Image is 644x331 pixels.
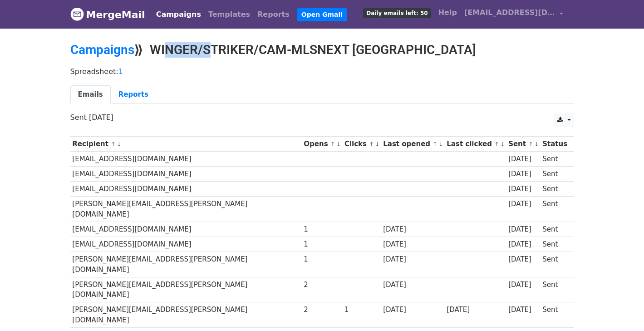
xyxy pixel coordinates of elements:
[383,280,442,290] div: [DATE]
[70,302,302,328] td: [PERSON_NAME][EMAIL_ADDRESS][PERSON_NAME][DOMAIN_NAME]
[508,169,538,179] div: [DATE]
[540,167,569,182] td: Sent
[70,167,302,182] td: [EMAIL_ADDRESS][DOMAIN_NAME]
[118,67,123,76] a: 1
[363,8,431,18] span: Daily emails left: 50
[447,305,504,315] div: [DATE]
[330,141,335,148] a: ↑
[461,4,567,25] a: [EMAIL_ADDRESS][DOMAIN_NAME]
[304,254,340,265] div: 1
[540,137,569,152] th: Status
[383,239,442,250] div: [DATE]
[111,141,116,148] a: ↑
[369,141,374,148] a: ↑
[359,4,434,22] a: Daily emails left: 50
[70,252,302,277] td: [PERSON_NAME][EMAIL_ADDRESS][PERSON_NAME][DOMAIN_NAME]
[508,239,538,250] div: [DATE]
[445,137,506,152] th: Last clicked
[435,4,461,22] a: Help
[540,152,569,167] td: Sent
[304,224,340,235] div: 1
[342,137,381,152] th: Clicks
[494,141,499,148] a: ↑
[205,5,254,24] a: Templates
[540,302,569,328] td: Sent
[438,141,443,148] a: ↓
[508,154,538,164] div: [DATE]
[508,305,538,315] div: [DATE]
[70,152,302,167] td: [EMAIL_ADDRESS][DOMAIN_NAME]
[508,184,538,194] div: [DATE]
[70,277,302,302] td: [PERSON_NAME][EMAIL_ADDRESS][PERSON_NAME][DOMAIN_NAME]
[381,137,444,152] th: Last opened
[111,85,156,104] a: Reports
[70,67,574,76] p: Spreadsheet:
[254,5,293,24] a: Reports
[540,222,569,237] td: Sent
[70,113,574,122] p: Sent [DATE]
[70,5,145,24] a: MergeMail
[508,280,538,290] div: [DATE]
[508,224,538,235] div: [DATE]
[70,137,302,152] th: Recipient
[70,197,302,222] td: [PERSON_NAME][EMAIL_ADDRESS][PERSON_NAME][DOMAIN_NAME]
[304,305,340,315] div: 2
[152,5,205,24] a: Campaigns
[70,42,134,57] a: Campaigns
[383,224,442,235] div: [DATE]
[433,141,438,148] a: ↑
[70,7,84,21] img: MergeMail logo
[534,141,539,148] a: ↓
[304,239,340,250] div: 1
[506,137,540,152] th: Sent
[540,182,569,197] td: Sent
[464,7,555,18] span: [EMAIL_ADDRESS][DOMAIN_NAME]
[70,222,302,237] td: [EMAIL_ADDRESS][DOMAIN_NAME]
[508,199,538,209] div: [DATE]
[117,141,122,148] a: ↓
[297,8,347,21] a: Open Gmail
[540,252,569,277] td: Sent
[375,141,380,148] a: ↓
[336,141,341,148] a: ↓
[70,237,302,252] td: [EMAIL_ADDRESS][DOMAIN_NAME]
[304,280,340,290] div: 2
[70,85,111,104] a: Emails
[500,141,505,148] a: ↓
[70,182,302,197] td: [EMAIL_ADDRESS][DOMAIN_NAME]
[383,254,442,265] div: [DATE]
[383,305,442,315] div: [DATE]
[528,141,533,148] a: ↑
[70,42,574,58] h2: ⟫ WINGER/STRIKER/CAM-MLSNEXT [GEOGRAPHIC_DATA]
[540,277,569,302] td: Sent
[599,287,644,331] iframe: Chat Widget
[508,254,538,265] div: [DATE]
[302,137,343,152] th: Opens
[540,237,569,252] td: Sent
[540,197,569,222] td: Sent
[344,305,379,315] div: 1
